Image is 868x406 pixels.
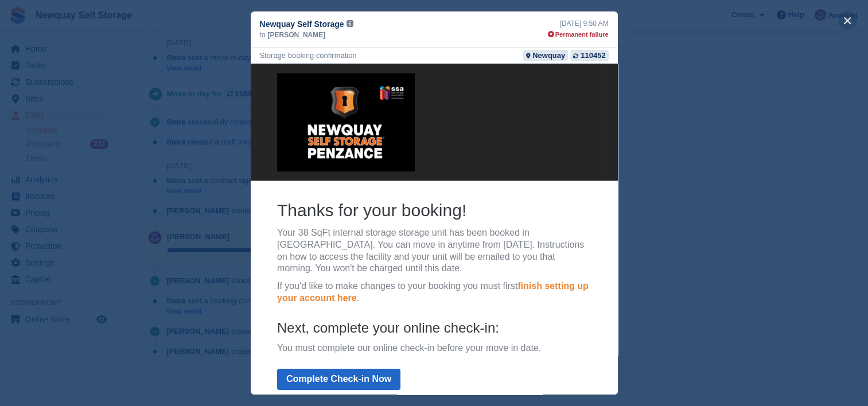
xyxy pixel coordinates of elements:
div: 110452 [581,50,605,61]
img: icon-info-grey-7440780725fd019a000dd9b08b2336e03edf1995a4989e88bcd33f0948082b44.svg [347,20,353,27]
div: [DATE] 9:50 AM [548,18,609,29]
p: If you'd like to make changes to your booking you must first . [26,217,341,241]
div: Newquay [532,50,565,61]
img: Newquay Self Storage Logo [26,10,164,108]
p: You must complete our online check-in before your move in date. [26,279,341,291]
h2: Thanks for your booking! [26,135,341,158]
a: Complete Check-in Now [26,305,150,326]
p: Your 38 SqFt internal storage storage unit has been booked in [GEOGRAPHIC_DATA]. You can move in ... [26,163,341,211]
div: Storage booking confirmation [260,50,357,61]
a: Newquay [523,50,568,61]
button: close [838,11,857,30]
div: Permanent failure [548,30,609,40]
h4: Next, complete your online check-in: [26,255,341,273]
span: to [260,30,266,40]
a: finish setting up your account here [26,217,338,239]
span: Newquay Self Storage [260,18,344,30]
a: 110452 [570,50,608,61]
span: [PERSON_NAME] [268,30,326,40]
